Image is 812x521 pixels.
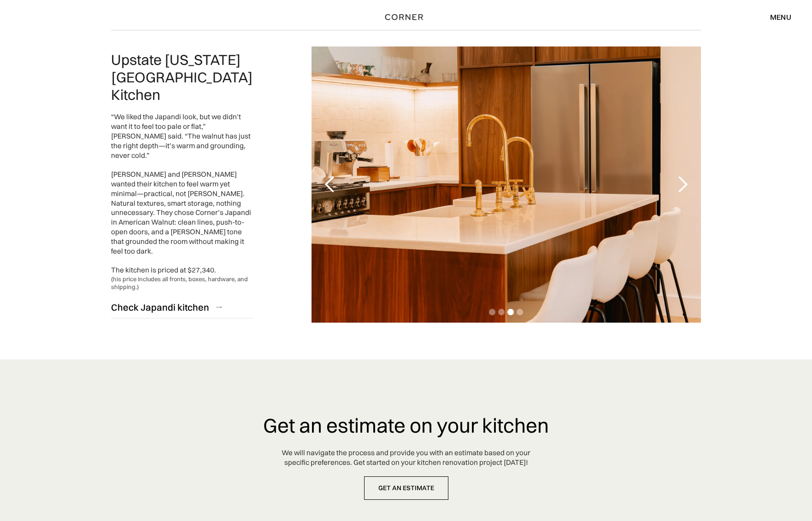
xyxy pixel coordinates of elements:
div: Check Japandi kitchen [111,301,209,313]
div: (his price includes all fronts, boxes, hardware, and shipping.) [111,275,253,291]
div: 3 of 4 [312,46,701,323]
div: next slide [664,46,701,323]
div: menu [761,9,791,25]
div: previous slide [312,46,348,323]
div: carousel [312,46,701,323]
a: get an estimate [364,476,448,500]
a: Check Japandi kitchen [111,296,253,318]
div: Show slide 1 of 4 [489,309,495,315]
h2: Upstate [US_STATE] [GEOGRAPHIC_DATA] Kitchen [111,51,253,103]
div: Show slide 4 of 4 [517,309,523,315]
div: Show slide 2 of 4 [498,309,505,315]
div: We will navigate the process and provide you with an estimate based on your specific preferences.... [282,448,530,468]
a: home [367,11,445,23]
div: Show slide 3 of 4 [507,309,514,315]
h3: Get an estimate on your kitchen [263,415,549,436]
div: “We liked the Japandi look, but we didn’t want it to feel too pale or flat,” [PERSON_NAME] said. ... [111,112,253,275]
div: menu [770,13,791,21]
